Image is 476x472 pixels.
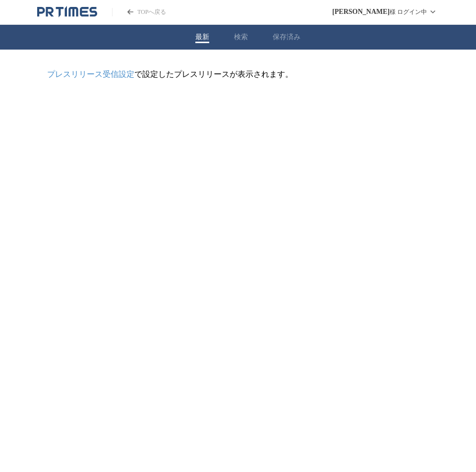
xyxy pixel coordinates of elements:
span: [PERSON_NAME] [332,8,390,16]
a: プレスリリース受信設定 [47,70,134,78]
a: PR TIMESのトップページはこちら [37,6,97,18]
button: 保存済み [273,33,300,42]
button: 検索 [234,33,248,42]
button: 最新 [195,33,209,42]
a: PR TIMESのトップページはこちら [112,8,166,16]
p: で設定したプレスリリースが表示されます。 [47,69,449,80]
